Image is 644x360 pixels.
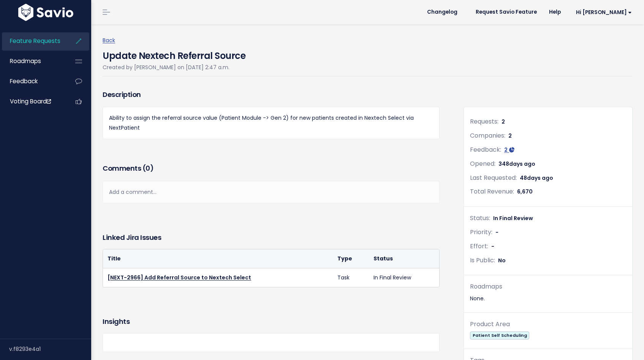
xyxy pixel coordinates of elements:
[576,10,632,15] span: Hi [PERSON_NAME]
[470,242,488,251] span: Effort:
[470,228,492,236] span: Priority:
[333,268,369,287] td: Task
[10,97,51,105] span: Voting Board
[109,113,433,132] p: Ability to assign the referral source value (Patient Module -> Gen 2) for new patients created in...
[103,163,440,174] h3: Comments ( )
[333,249,369,268] th: Type
[470,319,626,330] div: Product Area
[493,214,533,222] span: In Final Review
[427,10,457,15] span: Changelog
[498,257,506,264] span: No
[16,4,75,21] img: logo-white.9d6f32f41409.svg
[495,228,498,236] span: -
[103,36,115,44] a: Back
[470,214,490,222] span: Status:
[103,63,229,71] span: Created by [PERSON_NAME] on [DATE] 2:47 a.m.
[103,232,161,243] h3: Linked Jira issues
[470,6,543,18] a: Request Savio Feature
[103,181,440,203] div: Add a comment...
[2,52,63,70] a: Roadmaps
[2,32,63,50] a: Feature Requests
[502,118,505,125] span: 2
[504,146,508,154] span: 2
[470,256,495,265] span: Is Public:
[470,331,529,339] span: Patient Self Scheduling
[498,160,535,168] span: 348
[108,274,251,281] a: [NEXT-2966] Add Referral Source to Nextech Select
[2,73,63,90] a: Feedback
[520,174,553,182] span: 48
[567,6,638,18] a: Hi [PERSON_NAME]
[10,77,38,85] span: Feedback
[470,281,626,292] div: Roadmaps
[509,160,535,168] span: days ago
[2,93,63,110] a: Voting Board
[103,316,130,327] h3: Insights
[470,173,517,182] span: Last Requested:
[103,45,245,63] h4: Update Nextech Referral Source
[517,188,533,195] span: 6,670
[543,6,567,18] a: Help
[491,243,494,250] span: -
[470,131,505,140] span: Companies:
[10,57,41,65] span: Roadmaps
[103,89,440,100] h3: Description
[103,249,333,268] th: Title
[470,294,626,303] div: None.
[508,132,512,140] span: 2
[146,163,150,173] span: 0
[10,37,60,45] span: Feature Requests
[470,187,514,196] span: Total Revenue:
[369,268,439,287] td: In Final Review
[470,159,495,168] span: Opened:
[470,117,498,126] span: Requests:
[470,145,501,154] span: Feedback:
[369,249,439,268] th: Status
[504,146,514,154] a: 2
[527,174,553,182] span: days ago
[9,339,91,359] div: v.f8293e4a1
